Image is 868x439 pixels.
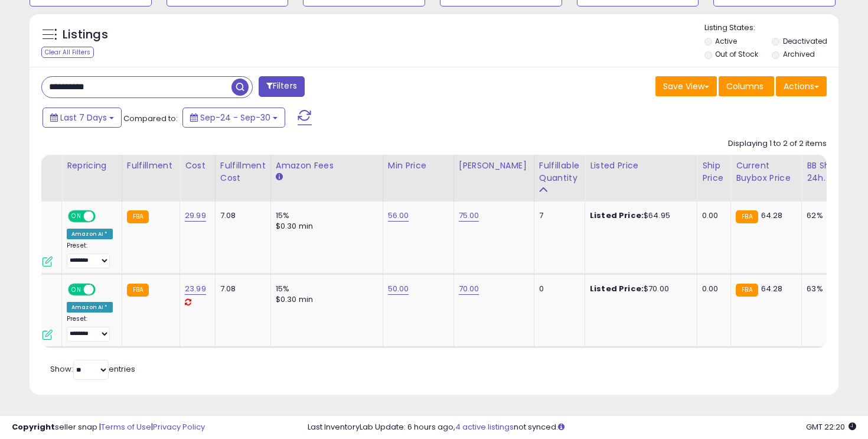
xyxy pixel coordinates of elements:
button: Filters [259,76,305,97]
a: Terms of Use [101,421,151,433]
div: Preset: [67,242,113,268]
small: FBA [127,210,149,223]
div: $70.00 [590,284,688,294]
div: Fulfillable Quantity [539,160,580,184]
b: Listed Price: [590,210,644,221]
div: 0.00 [702,210,722,221]
div: Last InventoryLab Update: 6 hours ago, not synced. [308,422,857,433]
a: 75.00 [459,210,479,222]
b: Listed Price: [590,283,644,294]
label: Active [715,36,737,46]
small: FBA [736,284,758,297]
small: FBA [736,210,758,223]
div: BB Share 24h. [807,160,850,184]
div: Amazon Fees [276,160,378,172]
button: Save View [655,76,717,96]
div: $0.30 min [276,221,374,232]
div: Fulfillment Cost [220,160,266,184]
div: 62% [807,210,846,221]
span: Show: entries [50,363,135,375]
div: 0.00 [702,284,722,294]
div: Current Buybox Price [736,160,797,184]
div: Amazon AI * [67,302,113,313]
div: 0 [539,284,576,294]
h5: Listings [63,27,108,43]
div: $0.30 min [276,294,374,305]
div: 15% [276,210,374,221]
span: ON [69,284,84,294]
div: 15% [276,284,374,294]
a: 70.00 [459,283,479,295]
div: Repricing [67,160,117,172]
div: $64.95 [590,210,688,221]
button: Columns [719,76,774,96]
div: Amazon AI * [67,229,113,239]
div: Preset: [67,315,113,342]
p: Listing States: [704,22,839,34]
small: Amazon Fees. [276,172,283,183]
div: 7 [539,210,576,221]
a: Privacy Policy [153,421,205,433]
span: OFF [94,212,113,222]
div: Ship Price [702,160,726,184]
div: Cost [185,160,210,172]
a: 50.00 [388,283,409,295]
div: Fulfillment [127,160,175,172]
div: 7.08 [220,210,262,221]
a: 23.99 [185,283,206,295]
span: Sep-24 - Sep-30 [200,112,270,123]
small: FBA [127,284,149,297]
span: OFF [94,284,113,294]
div: Clear All Filters [41,47,94,58]
span: Compared to: [123,113,178,124]
div: Displaying 1 to 2 of 2 items [728,138,827,149]
button: Sep-24 - Sep-30 [182,108,285,128]
label: Deactivated [783,36,827,46]
a: 29.99 [185,210,206,222]
div: Min Price [388,160,449,172]
span: Columns [726,80,763,92]
label: Out of Stock [715,49,758,59]
div: 63% [807,284,846,294]
div: seller snap | | [12,422,205,433]
strong: Copyright [12,421,55,433]
label: Archived [783,49,815,59]
span: 64.28 [761,283,783,294]
a: 56.00 [388,210,409,222]
span: Last 7 Days [60,112,107,123]
span: 64.28 [761,210,783,221]
div: 7.08 [220,284,262,294]
span: 2025-10-8 22:20 GMT [806,421,856,433]
div: Listed Price [590,160,692,172]
div: [PERSON_NAME] [459,160,529,172]
a: 4 active listings [455,421,514,433]
span: ON [69,212,84,222]
button: Actions [776,76,827,96]
button: Last 7 Days [43,108,122,128]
